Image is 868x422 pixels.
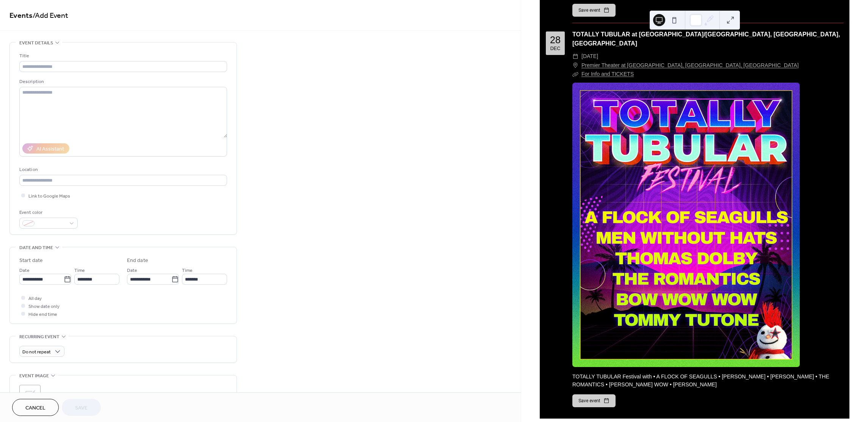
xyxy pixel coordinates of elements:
[12,399,59,416] button: Cancel
[572,31,840,47] a: TOTALLY TUBULAR at [GEOGRAPHIC_DATA]/[GEOGRAPHIC_DATA], [GEOGRAPHIC_DATA], [GEOGRAPHIC_DATA]
[22,348,51,356] span: Do not repeat
[28,295,42,303] span: All day
[581,52,598,61] span: [DATE]
[19,209,76,216] div: Event color
[572,61,578,70] div: ​
[182,267,193,275] span: Time
[28,192,70,200] span: Link to Google Maps
[572,83,800,367] img: img_OMg7Pk3HflBiPUHf8c1kp.800px.jpg
[550,46,560,51] div: Dec
[572,394,616,407] button: Save event
[19,257,43,265] div: Start date
[28,303,60,311] span: Show date only
[19,372,49,380] span: Event image
[550,35,561,45] div: 28
[19,333,60,341] span: Recurring event
[127,257,148,265] div: End date
[9,8,33,23] a: Events
[19,52,226,60] div: Title
[19,244,53,252] span: Date and time
[19,267,30,275] span: Date
[25,404,45,412] span: Cancel
[19,385,41,406] div: ;
[572,70,578,79] div: ​
[74,267,85,275] span: Time
[581,71,634,77] a: For Info and TICKETS
[572,4,616,17] button: Save event
[19,78,226,86] div: Description
[572,373,843,389] div: TOTALLY TUBULAR Festival with • A FLOCK OF SEAGULLS • [PERSON_NAME] • [PERSON_NAME] • THE ROMANTI...
[33,8,68,23] span: / Add Event
[28,311,57,318] span: Hide end time
[19,166,226,174] div: Location
[127,267,137,275] span: Date
[19,39,53,47] span: Event details
[572,52,578,61] div: ​
[581,61,799,70] a: Premier Theater at [GEOGRAPHIC_DATA], [GEOGRAPHIC_DATA], [GEOGRAPHIC_DATA]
